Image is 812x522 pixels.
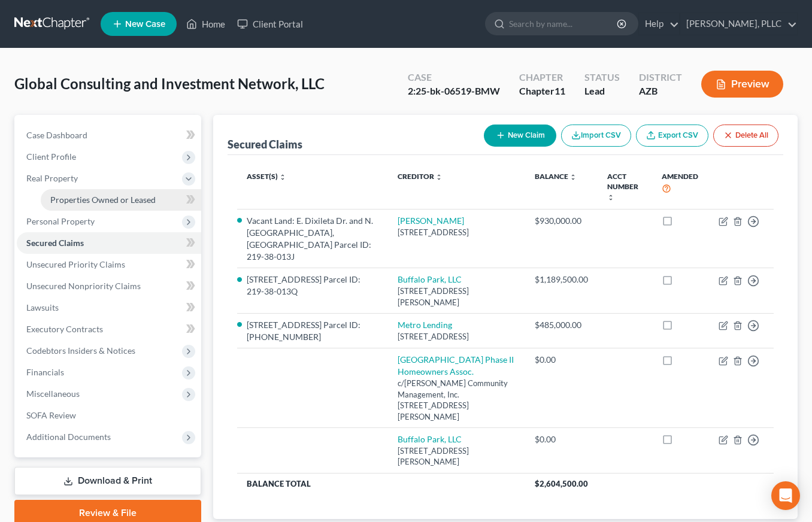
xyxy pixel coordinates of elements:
div: Chapter [519,71,565,84]
span: Codebtors Insiders & Notices [26,345,135,356]
span: Real Property [26,173,78,183]
li: [STREET_ADDRESS] Parcel ID: 219-38-013Q [247,274,378,298]
div: c/[PERSON_NAME] Community Management, Inc. [STREET_ADDRESS][PERSON_NAME] [398,378,516,422]
span: Executory Contracts [26,324,103,334]
a: [GEOGRAPHIC_DATA] Phase II Homeowners Assoc. [398,354,514,377]
button: Delete All [713,125,778,147]
button: New Claim [484,125,556,147]
span: $2,604,500.00 [535,479,588,488]
div: [STREET_ADDRESS] [398,331,516,342]
div: Open Intercom Messenger [771,481,800,510]
div: AZB [639,84,682,98]
span: 11 [555,85,565,96]
th: Amended [652,165,709,210]
div: $0.00 [535,354,588,366]
span: Lawsuits [26,302,59,312]
a: Metro Lending [398,320,452,330]
th: Balance Total [237,473,525,494]
a: Export CSV [636,125,708,147]
a: [PERSON_NAME], PLLC [680,13,797,35]
span: Secured Claims [26,238,84,248]
div: Case [408,71,500,84]
button: Preview [701,71,783,98]
a: Creditor unfold_more [398,172,443,181]
i: unfold_more [435,174,443,181]
a: Client Portal [231,13,309,35]
a: Secured Claims [17,232,201,254]
a: Lawsuits [17,297,201,318]
span: Personal Property [26,216,95,226]
a: Buffalo Park, LLC [398,434,462,444]
i: unfold_more [569,174,577,181]
li: [STREET_ADDRESS] Parcel ID: [PHONE_NUMBER] [247,319,378,343]
div: [STREET_ADDRESS][PERSON_NAME] [398,286,516,308]
span: Miscellaneous [26,389,80,399]
div: Status [584,71,620,84]
a: Case Dashboard [17,125,201,146]
span: SOFA Review [26,410,76,420]
a: Unsecured Nonpriority Claims [17,275,201,297]
a: Balance unfold_more [535,172,577,181]
a: Unsecured Priority Claims [17,254,201,275]
input: Search by name... [509,13,619,35]
span: Unsecured Priority Claims [26,259,125,269]
div: Chapter [519,84,565,98]
a: Properties Owned or Leased [41,189,201,211]
div: [STREET_ADDRESS] [398,227,516,238]
div: $1,189,500.00 [535,274,588,286]
a: [PERSON_NAME] [398,216,464,226]
li: Vacant Land: E. Dixileta Dr. and N. [GEOGRAPHIC_DATA], [GEOGRAPHIC_DATA] Parcel ID: 219-38-013J [247,215,378,263]
a: SOFA Review [17,405,201,426]
span: Client Profile [26,151,76,162]
a: Download & Print [14,467,201,495]
div: Secured Claims [228,137,302,151]
button: Import CSV [561,125,631,147]
a: Acct Number unfold_more [607,172,638,201]
a: Buffalo Park, LLC [398,274,462,284]
span: Additional Documents [26,432,111,442]
span: New Case [125,20,165,29]
div: Lead [584,84,620,98]
div: $0.00 [535,433,588,445]
div: $485,000.00 [535,319,588,331]
div: [STREET_ADDRESS][PERSON_NAME] [398,445,516,468]
span: Properties Owned or Leased [50,195,156,205]
a: Executory Contracts [17,318,201,340]
i: unfold_more [279,174,286,181]
i: unfold_more [607,194,614,201]
span: Unsecured Nonpriority Claims [26,281,141,291]
span: Case Dashboard [26,130,87,140]
span: Financials [26,367,64,377]
div: $930,000.00 [535,215,588,227]
a: Asset(s) unfold_more [247,172,286,181]
div: District [639,71,682,84]
div: 2:25-bk-06519-BMW [408,84,500,98]
a: Help [639,13,679,35]
a: Home [180,13,231,35]
span: Global Consulting and Investment Network, LLC [14,75,325,92]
